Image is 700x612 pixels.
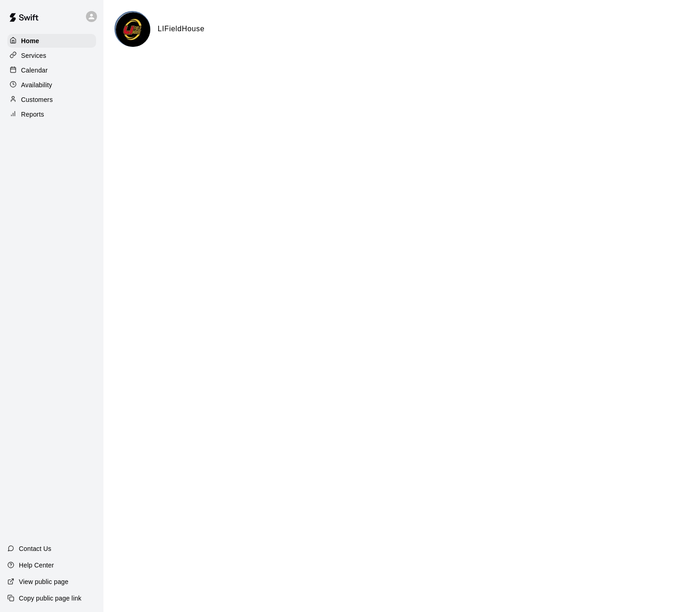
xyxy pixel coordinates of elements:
img: LIFieldHouse logo [116,12,150,47]
p: Help Center [19,561,54,570]
p: Copy public page link [19,594,81,603]
p: View public page [19,577,68,586]
a: Customers [7,93,96,107]
h6: LIFieldHouse [158,23,205,35]
p: Customers [21,95,53,104]
a: Availability [7,78,96,92]
a: Reports [7,107,96,121]
p: Calendar [21,66,48,75]
a: Calendar [7,63,96,77]
a: Home [7,34,96,48]
p: Reports [21,110,44,119]
a: Services [7,49,96,62]
p: Home [21,36,40,45]
p: Services [21,51,46,60]
p: Contact Us [19,544,51,553]
p: Availability [21,80,52,90]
